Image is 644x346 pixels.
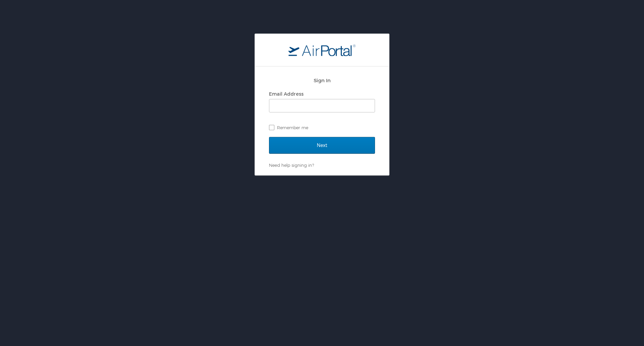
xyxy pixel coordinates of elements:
[288,44,356,56] img: logo
[269,122,375,133] label: Remember me
[269,162,314,168] a: Need help signing in?
[269,137,375,154] input: Next
[269,91,304,97] label: Email Address
[269,77,375,84] h2: Sign In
